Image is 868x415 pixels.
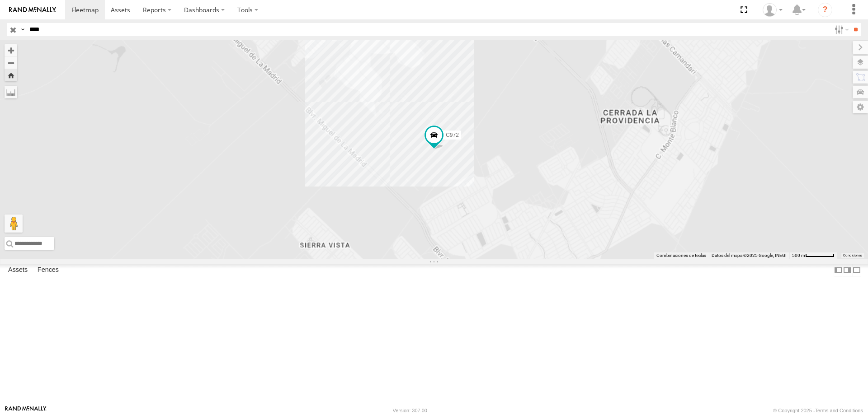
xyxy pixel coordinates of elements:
[393,408,427,413] div: Version: 307.00
[33,264,63,276] label: Fences
[5,69,17,81] button: Zoom Home
[5,86,17,98] label: Measure
[5,44,17,56] button: Zoom in
[792,253,805,258] span: 500 m
[5,214,23,233] button: Arrastra el hombrecito naranja al mapa para abrir Street View
[831,23,850,36] label: Search Filter Options
[4,264,32,276] label: Assets
[773,408,863,413] div: © Copyright 2025 -
[656,252,706,259] button: Combinaciones de teclas
[843,264,852,277] label: Dock Summary Table to the Right
[5,406,47,415] a: Visit our Website
[759,3,786,17] div: MANUEL HERNANDEZ
[5,56,17,69] button: Zoom out
[789,252,837,259] button: Escala del mapa: 500 m por 61 píxeles
[843,254,862,257] a: Condiciones (se abre en una nueva pestaña)
[446,132,459,138] span: C972
[853,101,868,113] label: Map Settings
[19,23,26,36] label: Search Query
[834,264,843,277] label: Dock Summary Table to the Left
[852,264,861,277] label: Hide Summary Table
[9,7,56,13] img: rand-logo.svg
[815,408,863,413] a: Terms and Conditions
[818,3,832,17] i: ?
[712,253,787,258] span: Datos del mapa ©2025 Google, INEGI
